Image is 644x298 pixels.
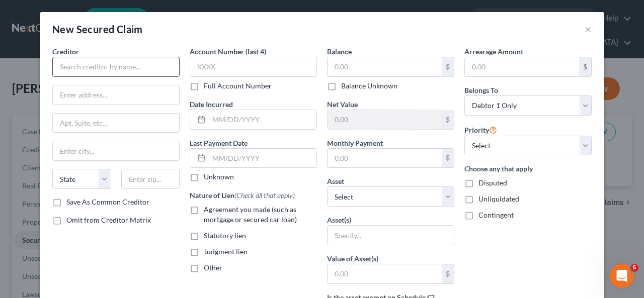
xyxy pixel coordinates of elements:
[464,86,498,94] span: Belongs To
[121,169,180,189] input: Enter zip...
[630,264,638,272] span: 5
[190,99,233,110] label: Date Incurred
[209,149,316,168] input: MM/DD/YYYY
[328,264,442,283] input: 0.00
[442,149,454,168] div: $
[52,22,143,36] div: New Secured Claim
[209,110,316,129] input: MM/DD/YYYY
[66,216,151,224] span: Omit from Creditor Matrix
[204,263,222,272] span: Other
[585,23,592,35] button: ×
[53,114,179,133] input: Apt, Suite, etc...
[327,46,352,57] label: Balance
[610,264,634,288] iframe: Intercom live chat
[442,264,454,283] div: $
[204,247,248,256] span: Judgment lien
[53,141,179,160] input: Enter city...
[464,46,523,57] label: Arrearage Amount
[327,177,344,185] span: Asset
[478,211,514,219] span: Contingent
[204,205,297,224] span: Agreement you made (such as mortgage or secured car loan)
[464,163,592,174] label: Choose any that apply
[341,81,397,91] label: Balance Unknown
[53,85,179,105] input: Enter address...
[328,149,442,168] input: 0.00
[328,110,442,129] input: 0.00
[465,57,579,76] input: 0.00
[478,178,507,187] span: Disputed
[190,190,295,201] label: Nature of Lien
[327,138,383,148] label: Monthly Payment
[52,57,180,77] input: Search creditor by name...
[442,110,454,129] div: $
[478,194,519,203] span: Unliquidated
[204,81,272,91] label: Full Account Number
[204,172,234,182] label: Unknown
[234,191,295,200] span: (Check all that apply)
[204,231,246,240] span: Statutory lien
[579,57,591,76] div: $
[328,57,442,76] input: 0.00
[66,197,149,207] label: Save As Common Creditor
[327,99,358,110] label: Net Value
[190,46,266,57] label: Account Number (last 4)
[327,215,351,225] label: Asset(s)
[52,47,79,56] span: Creditor
[464,124,497,136] label: Priority
[442,57,454,76] div: $
[328,226,454,245] input: Specify...
[190,138,248,148] label: Last Payment Date
[190,57,317,77] input: XXXX
[327,253,378,264] label: Value of Asset(s)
